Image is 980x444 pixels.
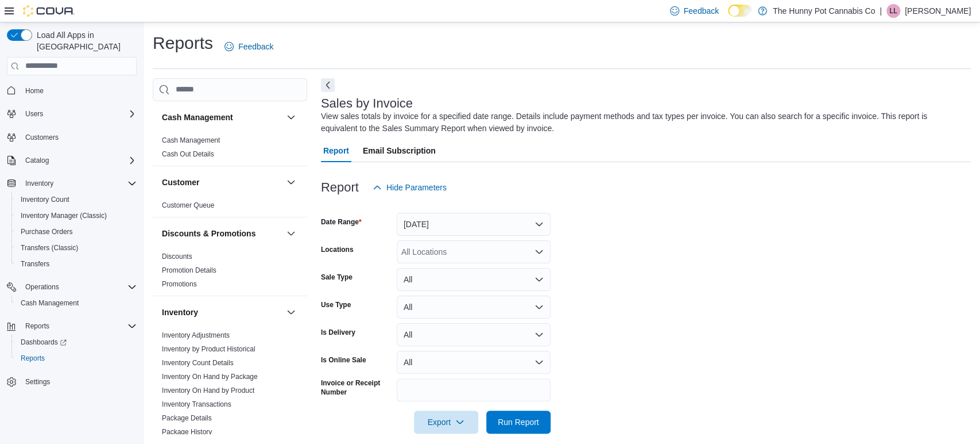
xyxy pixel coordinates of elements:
[21,319,54,333] button: Reports
[162,280,197,288] a: Promotions
[368,176,451,199] button: Hide Parameters
[889,4,897,18] span: LL
[162,266,216,275] span: Promotion Details
[153,133,307,166] div: Cash Management
[21,107,48,121] button: Users
[16,296,137,310] span: Cash Management
[162,358,234,368] span: Inventory Count Details
[16,351,137,365] span: Reports
[2,152,141,169] button: Catalog
[421,411,471,434] span: Export
[11,240,141,256] button: Transfers (Classic)
[162,228,282,239] button: Discounts & Promotions
[162,112,233,123] h3: Cash Management
[21,211,107,220] span: Inventory Manager (Classic)
[284,110,298,124] button: Cash Management
[16,209,137,223] span: Inventory Manager (Classic)
[16,209,111,223] a: Inventory Manager (Classic)
[880,4,882,18] p: |
[11,295,141,311] button: Cash Management
[2,106,141,122] button: Users
[21,298,79,308] span: Cash Management
[162,373,258,381] a: Inventory On Hand by Package
[323,139,349,162] span: Report
[21,177,137,190] span: Inventory
[162,177,282,188] button: Customer
[728,5,752,17] input: Dark Mode
[16,257,54,271] a: Transfers
[321,378,392,397] label: Invoice or Receipt Number
[162,307,282,318] button: Inventory
[16,225,137,239] span: Purchase Orders
[162,112,282,123] button: Cash Management
[162,427,212,437] span: Package History
[162,150,214,158] a: Cash Out Details
[21,280,137,294] span: Operations
[2,129,141,146] button: Customers
[321,245,354,254] label: Locations
[321,300,351,309] label: Use Type
[2,318,141,334] button: Reports
[321,181,359,194] h3: Report
[284,175,298,189] button: Customer
[2,279,141,295] button: Operations
[11,224,141,240] button: Purchase Orders
[25,109,43,118] span: Users
[498,416,539,428] span: Run Report
[25,86,44,95] span: Home
[16,241,137,255] span: Transfers (Classic)
[153,32,213,55] h1: Reports
[162,150,214,159] span: Cash Out Details
[2,82,141,99] button: Home
[16,351,49,365] a: Reports
[16,257,137,271] span: Transfers
[162,266,216,274] a: Promotion Details
[153,250,307,296] div: Discounts & Promotions
[321,355,366,365] label: Is Online Sale
[162,201,214,209] a: Customer Queue
[321,110,965,135] div: View sales totals by invoice for a specified date range. Details include payment methods and tax ...
[16,296,83,310] a: Cash Management
[162,345,255,353] a: Inventory by Product Historical
[162,228,255,239] h3: Discounts & Promotions
[486,411,551,434] button: Run Report
[11,192,141,208] button: Inventory Count
[21,319,137,333] span: Reports
[162,307,198,318] h3: Inventory
[162,331,230,340] span: Inventory Adjustments
[21,243,78,252] span: Transfers (Classic)
[25,179,53,188] span: Inventory
[21,374,137,389] span: Settings
[16,225,78,239] a: Purchase Orders
[773,4,875,18] p: The Hunny Pot Cannabis Co
[16,241,83,255] a: Transfers (Classic)
[25,282,59,292] span: Operations
[220,35,278,58] a: Feedback
[162,359,234,367] a: Inventory Count Details
[321,217,362,227] label: Date Range
[321,78,335,92] button: Next
[25,321,49,331] span: Reports
[284,227,298,240] button: Discounts & Promotions
[162,331,230,339] a: Inventory Adjustments
[162,136,220,144] a: Cash Management
[21,195,69,204] span: Inventory Count
[905,4,971,18] p: [PERSON_NAME]
[21,83,137,98] span: Home
[162,252,192,261] span: Discounts
[238,41,273,52] span: Feedback
[321,97,413,110] h3: Sales by Invoice
[162,386,254,395] span: Inventory On Hand by Product
[16,335,71,349] a: Dashboards
[21,354,45,363] span: Reports
[7,78,137,420] nav: Complex example
[11,208,141,224] button: Inventory Manager (Classic)
[25,133,59,142] span: Customers
[16,193,137,206] span: Inventory Count
[25,156,49,165] span: Catalog
[2,373,141,390] button: Settings
[162,428,212,436] a: Package History
[162,386,254,395] a: Inventory On Hand by Product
